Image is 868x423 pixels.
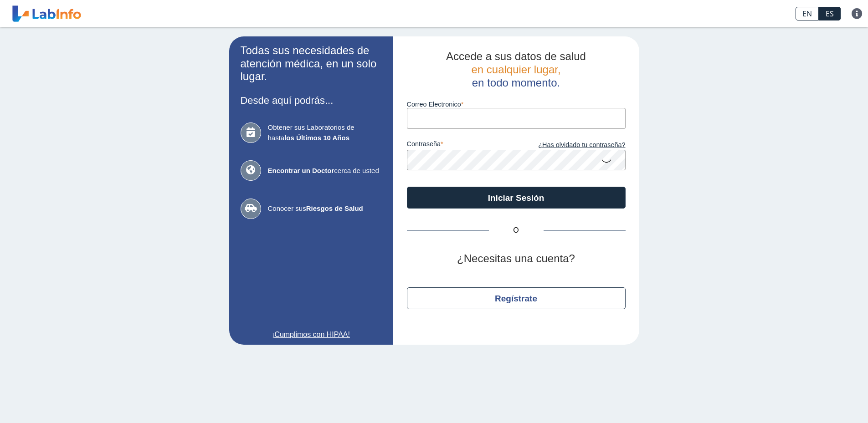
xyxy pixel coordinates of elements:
[284,134,349,142] b: los Últimos 10 Años
[268,204,382,214] span: Conocer sus
[306,204,363,212] b: Riesgos de Salud
[268,167,334,174] b: Encontrar un Doctor
[407,101,626,108] label: Correo Electronico
[489,225,544,236] span: O
[472,76,560,89] span: en todo momento.
[268,122,382,143] span: Obtener sus Laboratorios de hasta
[407,187,626,209] button: Iniciar Sesión
[471,63,560,76] span: en cualquier lugar,
[241,44,382,83] h2: Todas sus necesidades de atención médica, en un solo lugar.
[407,252,626,265] h2: ¿Necesitas una cuenta?
[407,287,626,309] button: Regístrate
[796,7,819,20] a: EN
[268,166,382,176] span: cerca de usted
[446,50,586,62] span: Accede a sus datos de salud
[407,140,516,150] label: contraseña
[819,7,841,20] a: ES
[516,140,626,150] a: ¿Has olvidado tu contraseña?
[241,329,382,340] a: ¡Cumplimos con HIPAA!
[241,95,382,106] h3: Desde aquí podrás...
